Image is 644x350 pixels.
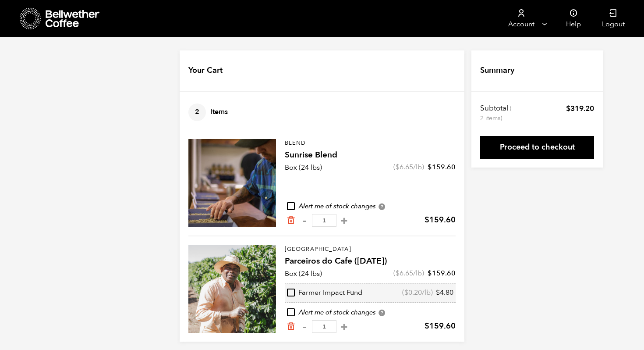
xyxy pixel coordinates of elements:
bdi: 319.20 [566,104,594,114]
div: Farmer Impact Fund [287,288,362,298]
div: Alert me of stock changes [285,202,456,211]
button: + [339,322,350,331]
button: - [299,322,310,331]
h4: Sunrise Blend [285,149,456,161]
span: $ [436,288,440,297]
span: $ [396,268,400,278]
bdi: 159.60 [425,321,456,332]
button: + [339,216,350,225]
bdi: 4.80 [436,288,453,297]
h4: Items [188,104,228,121]
span: $ [425,321,429,332]
span: ( /lb) [393,268,424,278]
p: Blend [285,139,456,148]
bdi: 6.65 [396,162,413,172]
div: Alert me of stock changes [285,308,456,318]
a: Proceed to checkout [480,136,594,159]
span: $ [566,104,570,114]
h4: Your Cart [188,65,223,76]
span: $ [428,162,432,172]
span: 2 [188,104,206,121]
p: Box (24 lbs) [285,268,322,279]
span: $ [396,162,400,172]
button: - [299,216,310,225]
p: [GEOGRAPHIC_DATA] [285,245,456,254]
th: Subtotal [480,104,513,123]
span: ( /lb) [402,288,433,298]
a: Remove from cart [287,322,295,331]
bdi: 6.65 [396,268,413,278]
bdi: 159.60 [425,214,456,225]
input: Qty [312,320,336,333]
p: Box (24 lbs) [285,162,322,173]
span: $ [425,214,429,225]
span: $ [428,268,432,278]
bdi: 159.60 [428,162,456,172]
span: $ [404,288,408,297]
span: ( /lb) [393,162,424,172]
bdi: 0.20 [404,288,422,297]
bdi: 159.60 [428,268,456,278]
input: Qty [312,214,336,227]
h4: Summary [480,65,514,76]
a: Remove from cart [287,216,295,225]
h4: Parceiros do Cafe ([DATE]) [285,255,456,268]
